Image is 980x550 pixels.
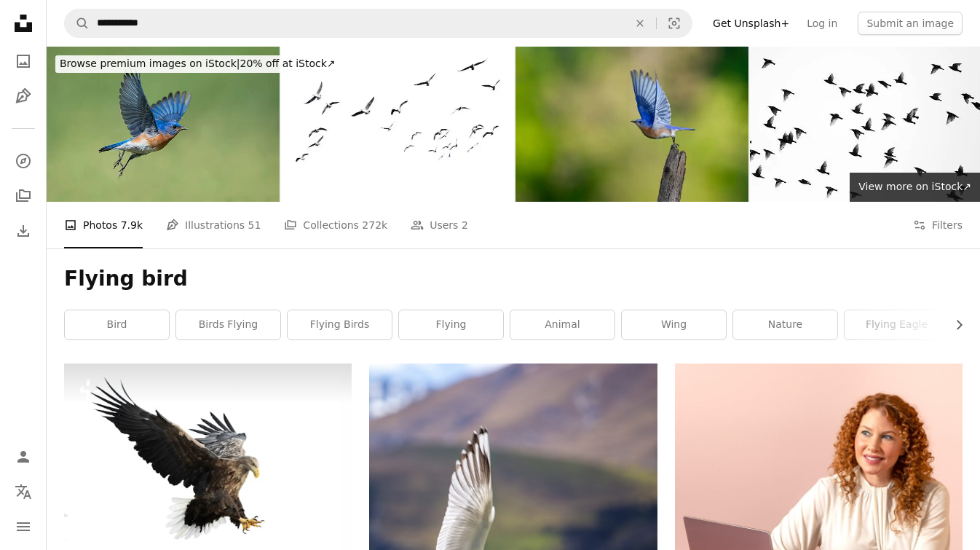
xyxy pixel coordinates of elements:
[798,12,846,35] a: Log in
[47,47,280,202] img: Eastern Bluebird, Sialia sialis, male bird in flight
[288,310,392,339] a: flying birds
[9,477,38,506] button: Language
[858,12,963,35] button: Submit an image
[64,9,692,38] form: Find visuals sitewide
[510,310,615,339] a: animal
[9,442,38,471] a: Log in / Sign up
[9,512,38,541] button: Menu
[704,12,798,35] a: Get Unsplash+
[65,9,90,37] button: Search Unsplash
[9,181,38,211] a: Collections
[515,47,748,202] img: Eastern bluebird in flight
[9,82,38,111] a: Illustrations
[64,266,963,292] h1: Flying bird
[622,310,726,339] a: wing
[399,310,503,339] a: flying
[369,500,657,514] a: shallow focus photography of white bird flying in the sky
[166,202,261,248] a: Illustrations 51
[248,217,261,233] span: 51
[657,9,692,37] button: Visual search
[733,310,837,339] a: nature
[281,47,514,202] img: Flock of birds flying isolated on white background.
[47,47,349,82] a: Browse premium images on iStock|20% off at iStock↗
[9,47,38,76] a: Photos
[913,202,963,248] button: Filters
[9,146,38,176] a: Explore
[411,202,468,248] a: Users 2
[850,173,980,202] a: View more on iStock↗
[64,455,352,468] a: Adult White-tailed eagle in flight. Isolated on White background. Scientific name: Haliaeetus alb...
[176,310,280,339] a: birds flying
[55,55,340,73] div: 20% off at iStock ↗
[462,217,468,233] span: 2
[9,216,38,245] a: Download History
[858,181,971,192] span: View more on iStock ↗
[65,310,169,339] a: bird
[845,310,949,339] a: flying eagle
[946,310,963,339] button: scroll list to the right
[624,9,656,37] button: Clear
[362,217,387,233] span: 272k
[284,202,387,248] a: Collections 272k
[60,58,240,69] span: Browse premium images on iStock |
